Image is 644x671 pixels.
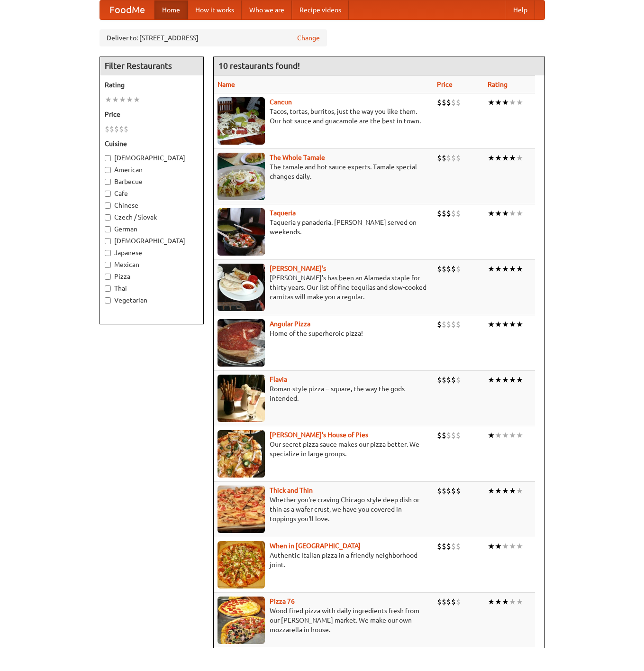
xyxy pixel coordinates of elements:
li: ★ [502,486,509,496]
li: $ [451,541,456,552]
li: ★ [509,319,516,330]
li: ★ [133,94,140,105]
b: The Whole Tamale [270,154,325,161]
li: ★ [119,94,126,105]
div: Deliver to: [STREET_ADDRESS] [100,29,327,46]
li: $ [105,124,109,134]
li: $ [437,208,442,219]
li: $ [437,97,442,108]
a: When in [GEOGRAPHIC_DATA] [270,542,361,550]
h5: Price [105,110,199,119]
li: $ [451,375,456,385]
li: ★ [502,264,509,274]
img: luigis.jpg [218,430,265,478]
li: $ [451,486,456,496]
a: FoodMe [100,0,154,19]
li: $ [446,486,451,496]
li: ★ [509,97,516,108]
a: Recipe videos [292,0,349,19]
input: [DEMOGRAPHIC_DATA] [105,155,111,161]
li: $ [451,208,456,219]
input: Thai [105,285,111,292]
input: Czech / Slovak [105,214,111,221]
li: ★ [495,486,502,496]
a: Change [297,33,320,43]
li: ★ [509,264,516,274]
li: $ [456,319,461,330]
li: ★ [495,597,502,607]
input: Mexican [105,262,111,268]
a: Angular Pizza [270,320,310,328]
label: Chinese [105,201,199,210]
li: $ [442,597,446,607]
li: $ [437,153,442,163]
li: $ [442,97,446,108]
b: Pizza 76 [270,597,295,605]
input: Pizza [105,274,111,280]
li: ★ [509,153,516,163]
p: [PERSON_NAME]'s has been an Alameda staple for thirty years. Our list of fine tequilas and slow-c... [218,273,430,302]
li: ★ [488,541,495,552]
ng-pluralize: 10 restaurants found! [218,61,300,70]
a: Cancun [270,98,292,106]
li: $ [437,541,442,552]
li: ★ [495,264,502,274]
li: ★ [488,264,495,274]
li: $ [456,153,461,163]
li: ★ [495,97,502,108]
li: $ [456,208,461,219]
a: How it works [188,0,242,19]
li: $ [451,319,456,330]
li: ★ [502,208,509,219]
li: ★ [516,486,523,496]
a: Rating [488,81,508,88]
p: Roman-style pizza -- square, the way the gods intended. [218,384,430,403]
img: angular.jpg [218,319,265,367]
li: ★ [488,153,495,163]
li: $ [442,319,446,330]
a: Thick and Thin [270,487,313,494]
a: Flavia [270,376,287,383]
li: ★ [495,541,502,552]
li: ★ [488,319,495,330]
li: $ [119,124,124,134]
p: Our secret pizza sauce makes our pizza better. We specialize in large groups. [218,440,430,459]
li: ★ [502,153,509,163]
li: ★ [516,153,523,163]
li: $ [456,486,461,496]
li: $ [456,597,461,607]
input: Chinese [105,202,111,209]
li: ★ [488,208,495,219]
li: $ [446,319,451,330]
li: ★ [509,375,516,385]
label: American [105,165,199,175]
li: ★ [488,375,495,385]
li: $ [446,597,451,607]
li: ★ [502,97,509,108]
li: ★ [488,597,495,607]
li: $ [451,597,456,607]
p: Tacos, tortas, burritos, just the way you like them. Our hot sauce and guacamole are the best in ... [218,107,430,126]
li: $ [442,264,446,274]
li: $ [437,375,442,385]
li: ★ [509,208,516,219]
li: $ [451,153,456,163]
li: ★ [488,97,495,108]
a: Name [218,81,235,88]
li: $ [442,375,446,385]
label: Cafe [105,189,199,198]
li: $ [446,541,451,552]
p: The tamale and hot sauce experts. Tamale special changes daily. [218,162,430,181]
p: Authentic Italian pizza in a friendly neighborhood joint. [218,551,430,570]
a: [PERSON_NAME]'s House of Pies [270,431,368,439]
img: wholetamale.jpg [218,153,265,200]
a: [PERSON_NAME]'s [270,265,326,272]
li: ★ [502,430,509,441]
li: $ [446,264,451,274]
li: ★ [488,486,495,496]
li: ★ [488,430,495,441]
li: $ [456,430,461,441]
li: $ [446,375,451,385]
